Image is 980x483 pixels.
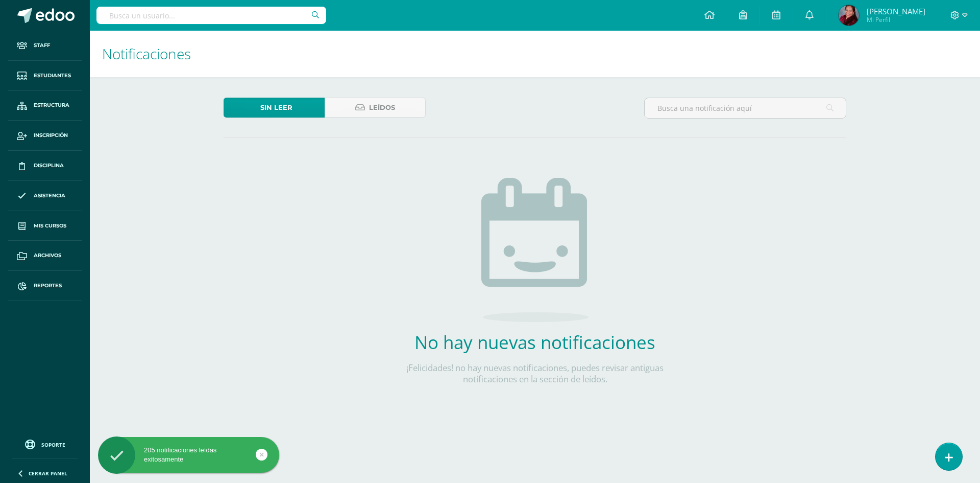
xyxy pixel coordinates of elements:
span: Estructura [34,101,69,109]
input: Busca un usuario... [96,7,326,24]
span: Estudiantes [34,72,71,80]
a: Staff [8,31,82,61]
span: Sin leer [260,98,292,117]
span: Disciplina [34,162,64,170]
a: Disciplina [8,151,82,181]
a: Mis cursos [8,211,82,241]
a: Asistencia [8,181,82,211]
a: Reportes [8,271,82,301]
a: Sin leer [224,98,325,118]
h2: No hay nuevas notificaciones [384,330,685,354]
span: Reportes [34,282,62,290]
span: Mi Perfil [867,15,925,24]
a: Archivos [8,241,82,271]
a: Estudiantes [8,61,82,91]
img: no_activities.png [481,178,589,322]
a: Inscripción [8,121,82,151]
a: Leídos [325,98,426,118]
img: 00c1b1db20a3e38a90cfe610d2c2e2f3.png [839,5,859,26]
span: Asistencia [34,192,65,200]
span: Archivos [34,251,61,260]
span: Inscripción [34,131,68,140]
input: Busca una notificación aquí [645,98,846,118]
span: Leídos [369,98,395,117]
div: 205 notificaciones leídas exitosamente [98,446,279,464]
a: Soporte [12,437,78,451]
span: Staff [34,41,50,50]
span: Notificaciones [102,44,191,63]
span: Soporte [41,441,65,448]
p: ¡Felicidades! no hay nuevas notificaciones, puedes revisar antiguas notificaciones en la sección ... [384,362,685,385]
a: Estructura [8,91,82,121]
span: [PERSON_NAME] [867,6,925,16]
span: Mis cursos [34,222,66,230]
span: Cerrar panel [29,470,67,477]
